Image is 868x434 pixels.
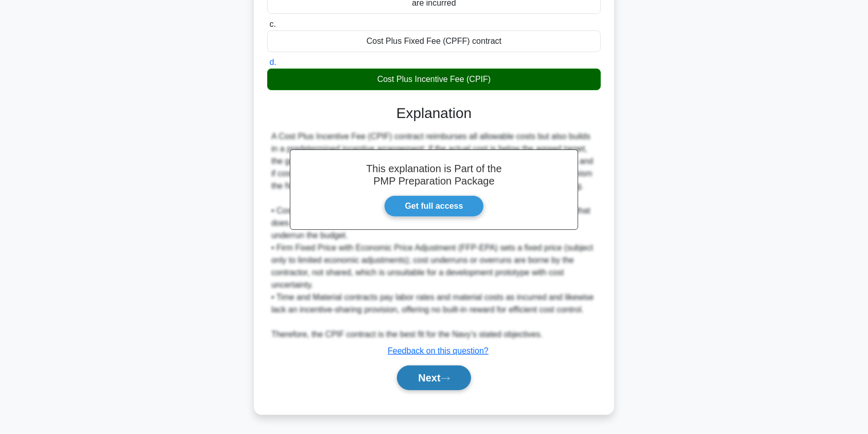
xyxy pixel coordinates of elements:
[269,58,276,66] span: d.
[273,105,595,122] h3: Explanation
[397,365,471,390] button: Next
[267,30,601,52] div: Cost Plus Fixed Fee (CPFF) contract
[384,195,484,217] a: Get full access
[269,20,275,28] span: c.
[271,130,597,341] div: A Cost Plus Incentive Fee (CPIF) contract reimburses all allowable costs but also builds in a pre...
[267,69,601,90] div: Cost Plus Incentive Fee (CPIF)
[388,346,489,355] a: Feedback on this question?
